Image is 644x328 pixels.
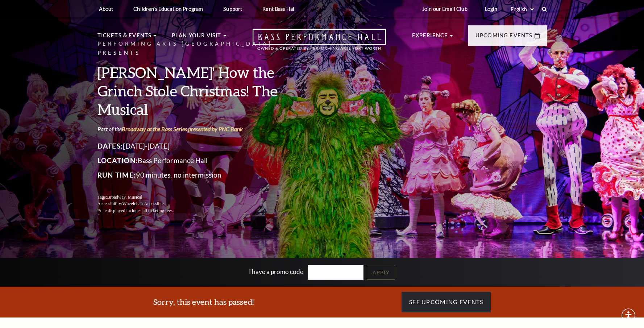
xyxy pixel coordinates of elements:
span: Broadway, Musical [107,195,142,200]
a: Broadway at the Bass Series presented by PNC Bank [122,125,243,132]
span: Location: [97,156,138,165]
p: Price displayed includes all ticketing fees. [97,207,297,214]
p: Upcoming Events [475,31,533,44]
p: Tags: [97,194,297,201]
p: About [99,6,113,12]
h3: [PERSON_NAME]' How the Grinch Stole Christmas! The Musical [97,63,297,119]
p: Bass Performance Hall [97,155,297,166]
p: Part of the [97,125,297,133]
p: Children's Education Program [133,6,203,12]
a: See Upcoming Events [402,292,491,312]
span: Run Time: [97,171,136,179]
span: Dates: [97,142,123,150]
p: Support [223,6,242,12]
p: Plan Your Visit [172,31,221,44]
span: Wheelchair Accessible [122,201,163,206]
p: Experience [412,31,448,44]
label: I have a promo code [249,268,303,275]
p: [DATE]-[DATE] [97,140,297,152]
p: Tickets & Events [97,31,152,44]
h3: Sorry, this event has passed! [153,296,254,308]
p: Rent Bass Hall [262,6,296,12]
p: Accessibility: [97,200,297,207]
select: Select: [509,6,535,13]
p: 90 minutes, no intermission [97,169,297,181]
